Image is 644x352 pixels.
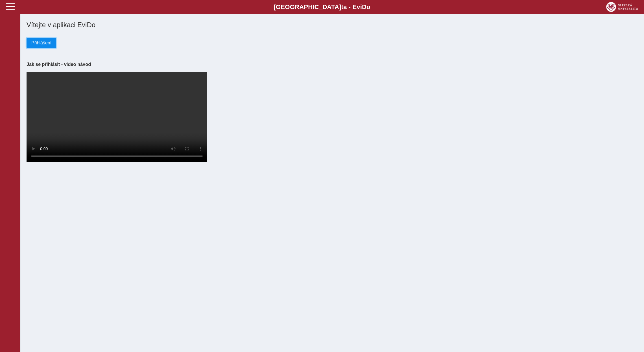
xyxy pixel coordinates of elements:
[27,21,637,29] h1: Vítejte v aplikaci EviDo
[27,62,637,67] h3: Jak se přihlásit - video návod
[17,3,627,11] b: [GEOGRAPHIC_DATA] a - Evi
[27,38,56,48] button: Přihlášení
[341,3,343,10] span: t
[606,2,638,12] img: logo_web_su.png
[362,3,366,10] span: D
[31,40,51,46] span: Přihlášení
[27,72,207,162] video: Your browser does not support the video tag.
[366,3,370,10] span: o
